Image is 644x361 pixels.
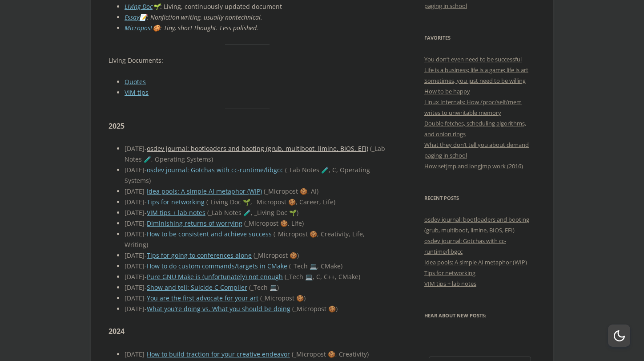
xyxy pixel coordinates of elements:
span: - [145,144,147,153]
span: - [145,283,147,292]
span: ( [370,144,372,153]
a: You don’t even need to be successful [424,55,522,63]
em: 🌱 [125,2,160,11]
span: _Tech 💻 [249,283,279,292]
a: How to be happy [424,87,470,95]
span: ) [358,272,360,281]
span: ) [297,208,298,217]
span: [DATE] [125,187,147,195]
a: Micropost [125,24,153,32]
span: ) [211,155,213,163]
a: Show and tell: Suicide C Compiler [147,283,247,292]
span: ( [254,251,255,260]
a: Tips for going to conferences alone [147,251,252,260]
span: ( [260,294,262,302]
a: Double fetches, scheduling algorithms, and onion rings [424,119,526,138]
span: ) [317,187,318,195]
a: How to be consistent and achieve success [147,230,272,238]
a: osdev journal: Gotchas with cc-runtime/libgcc [424,237,506,256]
span: _Micropost 🍪, Creativity [292,350,369,358]
span: ( [274,230,275,238]
span: ( [292,304,294,313]
a: Pure GNU Make is (unfortunately) not enough [147,272,283,281]
a: What you’re doing vs. What you should be doing [147,304,290,313]
span: ( [289,262,291,270]
span: [DATE] [125,208,147,217]
h3: Favorites [424,32,535,43]
p: Living Documents: [109,55,386,66]
a: Quotes [125,77,146,86]
span: _Living Doc 🌱, _Micropost 🍪, Career, Life [206,198,335,206]
a: Sometimes, you just need to be willing [424,77,526,85]
span: [DATE] [125,304,147,313]
a: VIM tips + lab notes [424,280,476,288]
a: What they don’t tell you about demand paging in school [424,141,529,159]
span: - [145,272,147,281]
span: ) [336,304,338,313]
a: osdev journal: bootloaders and booting (grub, multiboot, limine, BIOS, EFI) [147,144,368,153]
h3: Recent Posts [424,193,535,203]
span: ) [277,283,279,292]
span: _Micropost 🍪, Life [244,219,304,227]
span: [DATE] [125,262,147,270]
span: ( [285,272,286,281]
span: _Tech 💻, CMake [289,262,342,270]
span: [DATE] [125,350,147,358]
h3: Hear about new posts: [424,310,535,321]
a: VIM tips [125,88,149,97]
a: How to build traction for your creative endeavor [147,350,290,358]
a: Idea pools: A simple AI metaphor (WIP) [424,258,527,266]
h3: 2025 [109,120,386,133]
span: [DATE] [125,219,147,227]
li: : Living, continuously updated document [125,1,386,12]
span: ( [207,208,209,217]
span: ( [264,187,266,195]
a: How to do custom commands/targets in CMake [147,262,287,270]
span: - [145,230,147,238]
span: - [145,251,147,260]
a: osdev journal: bootloaders and booting (grub, multiboot, limine, BIOS, EFI) [424,215,529,234]
a: Idea pools: A simple AI metaphor (WIP) [147,187,262,195]
span: ) [367,350,369,358]
span: [DATE] [125,198,147,206]
span: _Micropost 🍪 [292,304,338,313]
a: VIM tips + lab notes [147,208,205,217]
h3: 2024 [109,325,386,338]
span: _Micropost 🍪 [260,294,306,302]
a: osdev journal: Gotchas with cc-runtime/libgcc [147,166,283,174]
span: - [145,166,147,174]
span: ) [302,219,304,227]
span: _Lab Notes 🧪, _Living Doc 🌱 [207,208,298,217]
a: You are the first advocate for your art [147,294,258,302]
span: ( [292,350,294,358]
span: - [145,262,147,270]
span: - [145,304,147,313]
span: ) [334,198,335,206]
span: [DATE] [125,230,147,238]
span: - [145,208,147,217]
span: - [145,350,147,358]
span: ) [297,251,299,260]
li: 📝: Nonfiction writing, usually nontechnical. [125,12,386,23]
span: [DATE] [125,166,147,174]
span: _Micropost 🍪 [254,251,299,260]
span: - [145,187,147,195]
span: _Micropost 🍪, AI [264,187,318,195]
span: ( [285,166,287,174]
span: [DATE] [125,272,147,281]
span: ) [304,294,306,302]
span: ( [244,219,246,227]
span: ) [146,240,148,249]
span: _Tech 💻, C, C++, CMake [285,272,360,281]
span: - [145,294,147,302]
span: ( [249,283,251,292]
a: Living Doc [125,2,153,11]
span: ) [341,262,342,270]
a: How setjmp and longjmp work (2016) [424,162,523,170]
a: Diminishing returns of worrying [147,219,242,227]
span: ( [206,198,208,206]
a: Life is a business; life is a game; life is art [424,66,528,74]
li: 🍪: Tiny, short thought. Less polished. [125,23,386,33]
a: Tips for networking [424,269,475,277]
span: [DATE] [125,283,147,292]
